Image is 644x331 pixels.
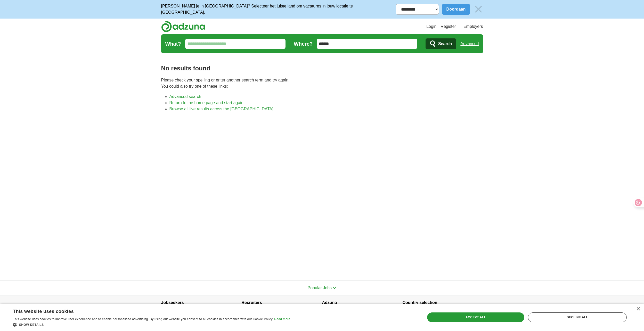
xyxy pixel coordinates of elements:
[161,3,396,15] p: [PERSON_NAME] je in [GEOGRAPHIC_DATA]? Selecteer het juiste land om vacatures in jouw locatie te ...
[161,77,483,89] p: Please check your spelling or enter another search term and try again. You could also try one of ...
[460,39,479,49] a: Advanced
[427,312,524,322] div: Accept all
[463,23,483,30] a: Employers
[441,23,456,30] a: Register
[274,317,290,321] a: Read more, opens a new window
[19,323,44,327] span: Show details
[169,107,273,111] a: Browse all live results across the [GEOGRAPHIC_DATA]
[308,286,332,290] span: Popular Jobs
[636,307,640,311] div: Close
[426,38,456,49] button: Search
[13,307,277,315] div: This website uses cookies
[426,23,436,30] a: Login
[442,4,470,15] button: Doorgaan
[528,312,627,322] div: Decline all
[13,317,273,321] span: This website uses cookies to improve user experience and to enable personalised advertising. By u...
[294,40,313,48] label: Where?
[473,4,484,15] img: icon_close_no_bg.svg
[333,287,336,289] img: toggle icon
[165,40,181,48] label: What?
[161,21,205,32] img: Adzuna logo
[438,39,452,49] span: Search
[169,101,243,105] a: Return to the home page and start again
[161,116,483,272] iframe: Ads by Google
[13,322,290,327] div: Show details
[169,94,201,99] a: Advanced search
[161,64,483,73] h1: No results found
[403,295,483,310] h4: Country selection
